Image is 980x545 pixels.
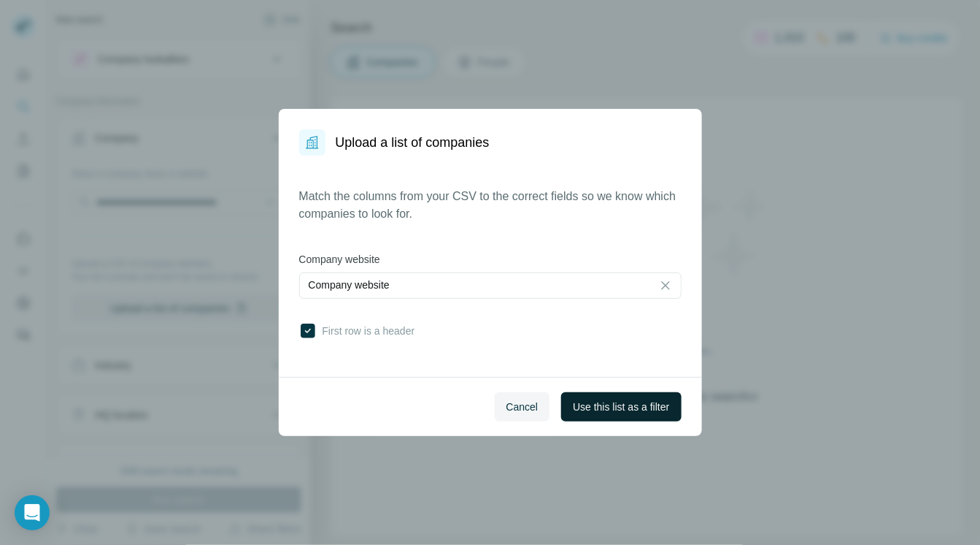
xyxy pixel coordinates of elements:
span: Use this list as a filter [573,400,669,414]
span: First row is a header [317,324,415,338]
button: Use this list as a filter [561,392,681,422]
div: Open Intercom Messenger [15,495,50,530]
p: Company website [309,278,390,292]
p: Match the columns from your CSV to the correct fields so we know which companies to look for. [299,188,682,223]
h1: Upload a list of companies [336,132,490,153]
span: Cancel [506,400,539,414]
button: Cancel [495,392,550,422]
label: Company website [299,252,682,267]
